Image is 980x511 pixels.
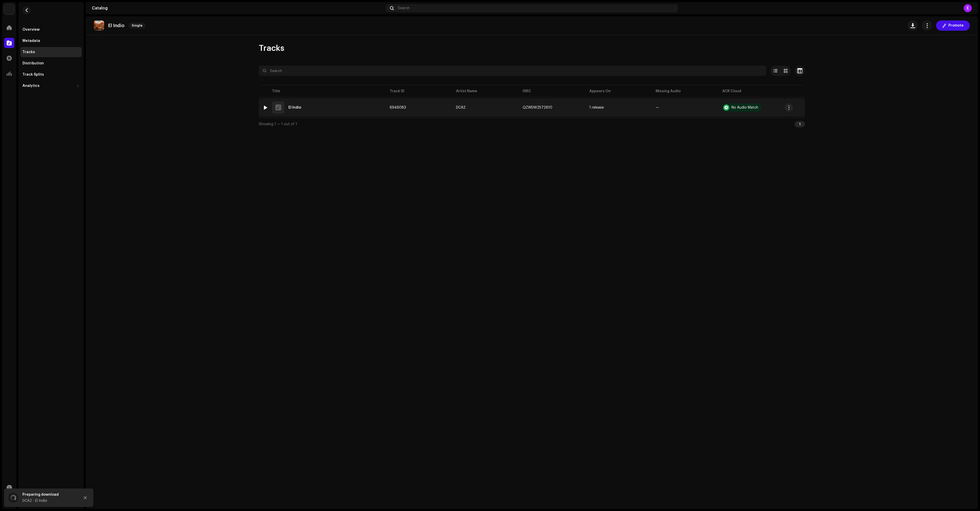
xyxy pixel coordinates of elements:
re-a-table-badge: — [656,106,714,109]
span: DCA2 [456,106,514,109]
input: Search [259,66,766,76]
div: Overview [22,28,40,32]
div: Preparing download [22,492,76,498]
div: DCA2 [456,106,465,109]
div: QZWDW2572610 [523,106,552,109]
re-m-nav-item: Tracks [20,47,82,57]
button: Promote [936,20,970,31]
re-m-nav-item: Track Splits [20,69,82,80]
div: Tracks [22,50,35,54]
span: Search [398,6,410,10]
span: 1 release [589,106,648,109]
button: Close [80,493,90,503]
span: Single [129,22,145,29]
re-m-nav-item: Distribution [20,58,82,68]
div: Distribution [22,61,44,65]
div: 1 release [589,106,604,109]
span: 6946083 [390,106,406,109]
re-m-nav-item: Overview [20,25,82,35]
div: 1 [795,121,805,127]
div: Catalog [92,6,384,10]
div: Metadata [22,39,40,43]
re-m-nav-item: Metadata [20,36,82,46]
re-m-nav-dropdown: Analytics [20,81,82,91]
img: bb549e82-3f54-41b5-8d74-ce06bd45c366 [4,4,14,14]
div: El Indio [288,106,301,109]
div: Analytics [22,84,40,88]
div: E [964,4,972,12]
div: No Audio Match [731,106,758,109]
p: El Indio [108,23,125,28]
img: 3dab3a33-1a10-47e0-b73c-8452a83110d4 [94,20,104,31]
div: DCA2 - El Indio [22,498,76,504]
span: Tracks [259,43,284,53]
span: Showing 1 — 1 out of 1 [259,122,297,126]
span: Promote [948,20,964,31]
div: Track Splits [22,73,44,77]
